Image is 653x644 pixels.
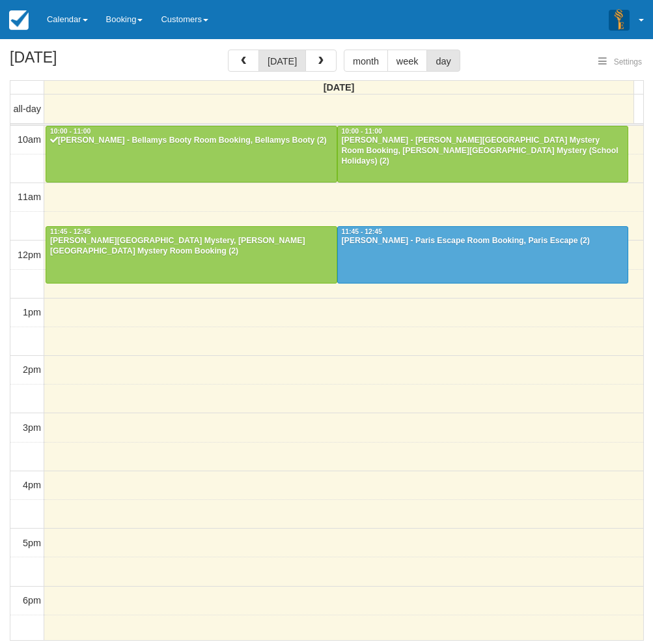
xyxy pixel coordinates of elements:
span: 4pm [23,480,41,490]
span: 10:00 - 11:00 [342,128,382,135]
div: [PERSON_NAME] - Paris Escape Room Booking, Paris Escape (2) [341,236,625,246]
button: month [344,50,388,72]
button: Settings [590,53,650,72]
a: 11:45 - 12:45[PERSON_NAME] - Paris Escape Room Booking, Paris Escape (2) [337,226,629,284]
span: 10am [18,134,41,145]
div: [PERSON_NAME][GEOGRAPHIC_DATA] Mystery, [PERSON_NAME][GEOGRAPHIC_DATA] Mystery Room Booking (2) [49,236,333,257]
img: checkfront-main-nav-mini-logo.png [9,10,29,30]
span: 1pm [23,307,41,317]
span: 3pm [23,422,41,433]
a: 10:00 - 11:00[PERSON_NAME] - [PERSON_NAME][GEOGRAPHIC_DATA] Mystery Room Booking, [PERSON_NAME][G... [337,126,629,183]
button: day [426,50,460,72]
a: 11:45 - 12:45[PERSON_NAME][GEOGRAPHIC_DATA] Mystery, [PERSON_NAME][GEOGRAPHIC_DATA] Mystery Room ... [46,226,337,284]
a: 10:00 - 11:00[PERSON_NAME] - Bellamys Booty Room Booking, Bellamys Booty (2) [46,126,337,183]
button: [DATE] [258,50,306,72]
h2: [DATE] [10,50,174,74]
span: 11am [18,192,41,202]
img: A3 [609,9,630,30]
div: [PERSON_NAME] - [PERSON_NAME][GEOGRAPHIC_DATA] Mystery Room Booking, [PERSON_NAME][GEOGRAPHIC_DAT... [341,136,625,167]
div: [PERSON_NAME] - Bellamys Booty Room Booking, Bellamys Booty (2) [49,136,333,146]
span: 12pm [18,250,41,260]
span: 11:45 - 12:45 [50,228,90,235]
span: 5pm [23,538,41,548]
span: 11:45 - 12:45 [342,228,382,235]
span: 2pm [23,364,41,375]
span: 10:00 - 11:00 [50,128,90,135]
span: Settings [614,57,642,66]
span: [DATE] [324,82,355,93]
span: 6pm [23,595,41,606]
span: all-day [14,104,41,114]
button: week [387,50,428,72]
